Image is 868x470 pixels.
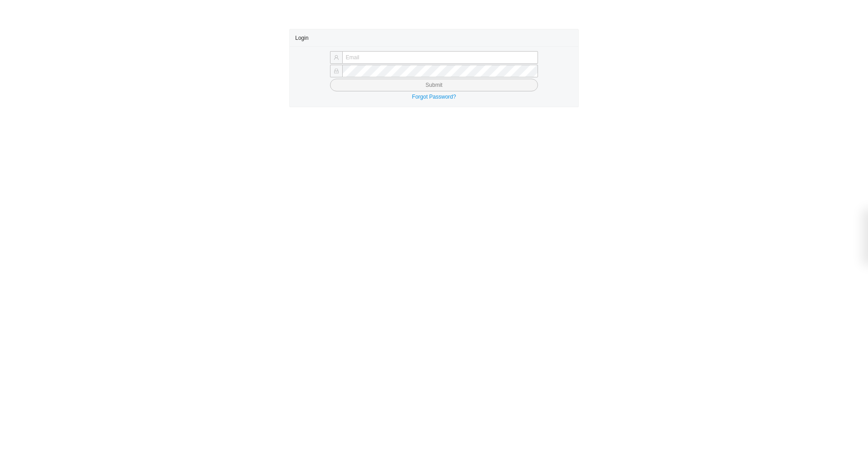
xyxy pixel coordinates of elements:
[334,68,339,74] span: lock
[342,51,538,64] input: Email
[412,94,456,100] a: Forgot Password?
[330,79,538,91] button: Submit
[334,55,339,60] span: user
[295,29,573,46] div: Login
